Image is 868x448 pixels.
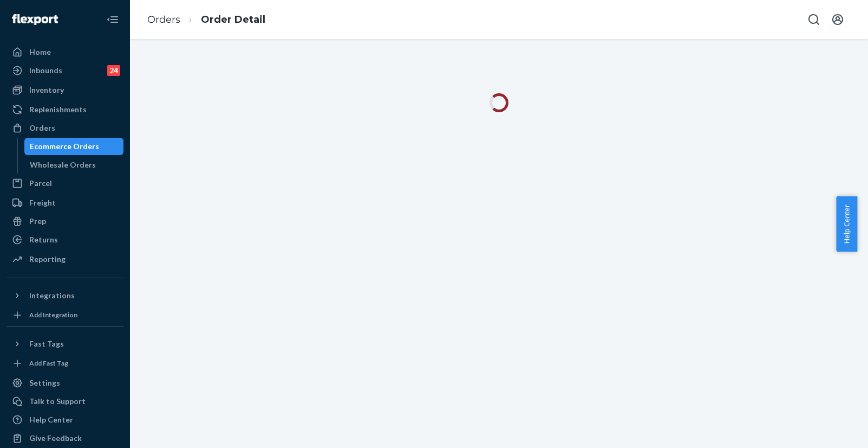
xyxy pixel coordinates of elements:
[827,9,849,30] button: Open account menu
[29,310,77,319] div: Add Integration
[201,14,265,25] a: Order Detail
[29,396,86,407] div: Talk to Support
[29,414,73,425] div: Help Center
[24,138,124,155] a: Ecommerce Orders
[6,251,123,268] a: Reporting
[6,175,123,192] a: Parcel
[6,309,123,322] a: Add Integration
[6,81,123,99] a: Inventory
[139,4,274,36] ol: breadcrumbs
[107,65,120,76] div: 24
[6,119,123,137] a: Orders
[6,101,123,118] a: Replenishments
[29,290,75,301] div: Integrations
[6,194,123,212] a: Freight
[29,85,64,95] div: Inventory
[6,287,123,304] button: Integrations
[6,374,123,392] a: Settings
[803,9,825,30] button: Open Search Box
[6,43,123,61] a: Home
[29,104,87,115] div: Replenishments
[6,430,123,447] button: Give Feedback
[29,359,68,368] div: Add Fast Tag
[6,62,123,79] a: Inbounds24
[6,213,123,230] a: Prep
[836,196,857,252] button: Help Center
[12,14,58,25] img: Flexport logo
[29,338,64,349] div: Fast Tags
[29,47,51,57] div: Home
[29,216,46,227] div: Prep
[29,234,58,245] div: Returns
[6,335,123,353] button: Fast Tags
[30,141,99,152] div: Ecommerce Orders
[29,197,56,208] div: Freight
[29,433,82,444] div: Give Feedback
[6,231,123,248] a: Returns
[29,65,62,76] div: Inbounds
[6,357,123,370] a: Add Fast Tag
[29,123,55,133] div: Orders
[30,159,96,170] div: Wholesale Orders
[24,156,124,174] a: Wholesale Orders
[6,393,123,410] a: Talk to Support
[6,411,123,428] a: Help Center
[147,14,180,25] a: Orders
[29,178,52,189] div: Parcel
[102,9,123,30] button: Close Navigation
[29,377,60,388] div: Settings
[29,254,66,265] div: Reporting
